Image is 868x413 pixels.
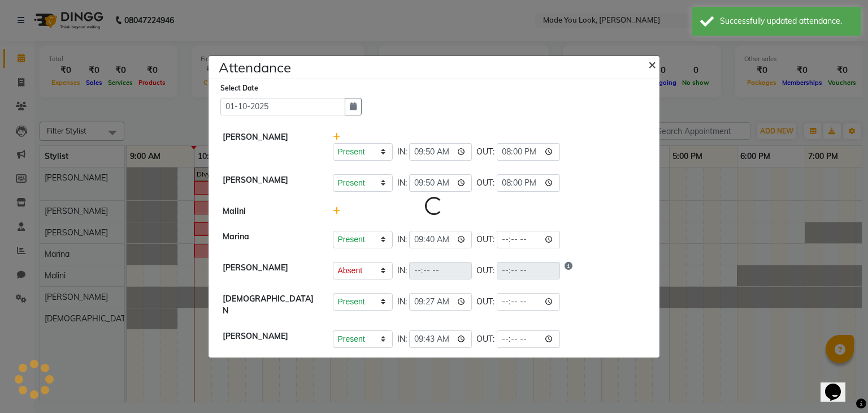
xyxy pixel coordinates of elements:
div: [PERSON_NAME] [214,174,324,192]
div: [PERSON_NAME] [214,131,324,161]
span: IN: [397,296,407,308]
span: OUT: [476,177,494,189]
span: OUT: [476,234,494,246]
div: [PERSON_NAME] [214,262,324,279]
span: IN: [397,333,407,345]
span: IN: [397,177,407,189]
div: Successfully updated attendance. [720,15,853,27]
span: IN: [397,265,407,277]
span: OUT: [476,146,494,158]
span: OUT: [476,265,494,277]
div: Marina [214,231,324,248]
input: Select date [220,98,345,115]
span: OUT: [476,296,494,308]
span: IN: [397,234,407,246]
div: [DEMOGRAPHIC_DATA] N [214,293,324,317]
div: Malini [214,205,324,217]
div: [PERSON_NAME] [214,330,324,348]
span: OUT: [476,333,494,345]
span: × [648,55,656,72]
button: Close [639,48,667,80]
label: Select Date [220,83,258,93]
h4: Attendance [219,57,291,78]
span: IN: [397,146,407,158]
iframe: chat widget [821,368,857,402]
i: Show reason [565,262,572,279]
